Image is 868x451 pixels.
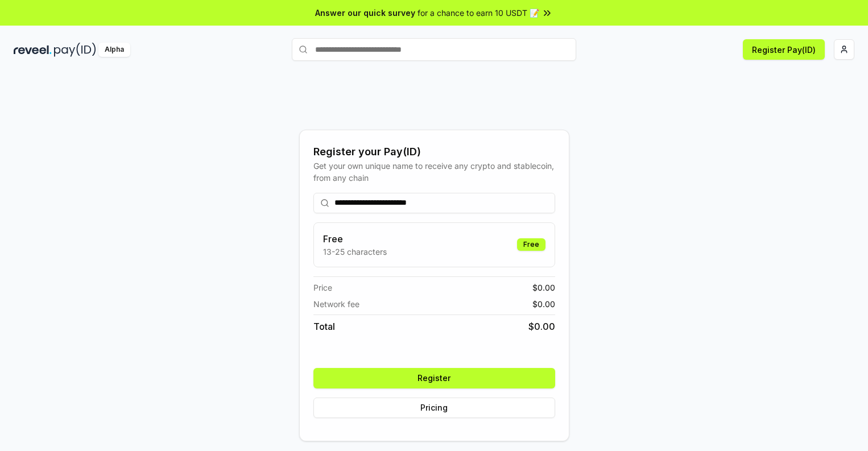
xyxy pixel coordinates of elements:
[313,368,555,388] button: Register
[528,320,555,333] span: $ 0.00
[315,7,415,19] span: Answer our quick survey
[743,39,825,60] button: Register Pay(ID)
[313,282,332,293] span: Price
[54,43,96,57] img: pay_id
[323,246,387,258] p: 13-25 characters
[323,232,387,246] h3: Free
[313,144,555,160] div: Register your Pay(ID)
[532,298,555,310] span: $ 0.00
[313,160,555,184] div: Get your own unique name to receive any crypto and stablecoin, from any chain
[418,7,539,19] span: for a chance to earn 10 USDT 📝
[313,320,335,333] span: Total
[98,43,130,57] div: Alpha
[532,282,555,293] span: $ 0.00
[14,43,52,57] img: reveel_dark
[313,298,359,310] span: Network fee
[517,238,545,251] div: Free
[313,398,555,418] button: Pricing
